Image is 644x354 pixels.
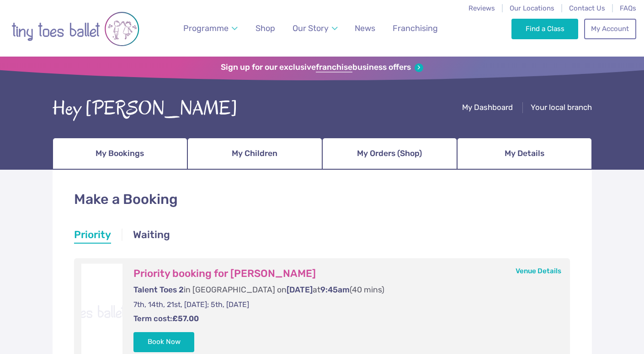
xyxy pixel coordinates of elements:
span: 9:45am [320,285,350,294]
a: Waiting [133,228,170,244]
p: in [GEOGRAPHIC_DATA] on at (40 mins) [133,284,552,296]
a: Contact Us [569,4,605,12]
strong: £57.00 [172,314,199,323]
span: Programme [183,23,229,33]
span: My Dashboard [462,103,513,112]
a: FAQs [620,4,636,12]
a: Your local branch [531,103,592,114]
a: My Bookings [53,138,187,170]
span: My Details [505,146,544,161]
p: Term cost: [133,313,552,324]
a: Franchising [389,18,442,39]
div: Hey [PERSON_NAME] [53,94,238,123]
a: My Children [187,138,322,170]
span: Franchising [393,23,438,33]
h1: Make a Booking [74,190,570,209]
img: tiny toes ballet [11,6,139,52]
a: My Account [584,19,636,39]
span: My Bookings [96,146,144,161]
span: My Children [232,146,277,161]
a: Our Locations [510,4,554,12]
strong: franchise [316,62,352,73]
h3: Priority booking for [PERSON_NAME] [133,267,552,280]
span: Our Story [293,23,329,33]
a: Our Story [288,18,342,39]
span: My Orders (Shop) [357,146,422,161]
span: Your local branch [531,103,592,112]
p: 7th, 14th, 21st, [DATE]; 5th, [DATE] [133,300,552,310]
a: News [351,18,379,39]
span: Talent Toes 2 [133,285,184,294]
a: My Details [457,138,592,170]
a: My Orders (Shop) [322,138,457,170]
button: Book Now [133,332,195,352]
a: My Dashboard [462,103,513,114]
a: Reviews [468,4,495,12]
a: Shop [251,18,279,39]
a: Find a Class [511,19,579,39]
a: Venue Details [516,267,561,275]
a: Programme [179,18,242,39]
span: [DATE] [287,285,313,294]
span: Shop [255,23,275,33]
span: News [355,23,375,33]
a: Sign up for our exclusivefranchisebusiness offers [221,62,423,73]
